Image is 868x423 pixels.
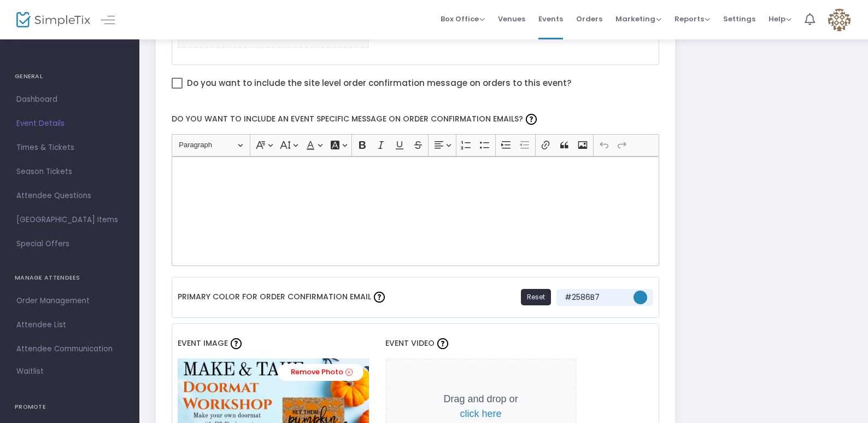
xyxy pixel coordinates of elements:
img: question-mark [231,338,242,349]
span: Venues [498,5,525,33]
span: Order Management [16,294,123,308]
span: Box Office [441,14,485,24]
span: Attendee Questions [16,189,123,203]
span: Reports [675,14,710,24]
span: #2586B7 [562,292,627,303]
span: Waitlist [16,366,44,377]
h4: PROMOTE [15,396,125,418]
div: Editor toolbar [172,134,660,156]
span: Event Image [178,338,228,349]
h4: GENERAL [15,66,125,88]
span: Marketing [615,14,661,24]
span: Attendee List [16,318,123,332]
span: [GEOGRAPHIC_DATA] Items [16,213,123,227]
span: Events [538,5,563,33]
span: click here [460,408,502,419]
label: Primary Color For Order Confirmation Email [178,283,388,312]
button: Paragraph [174,137,248,154]
span: Orders [576,5,602,33]
span: Season Tickets [16,165,123,179]
span: Settings [723,5,755,33]
span: Special Offers [16,237,123,251]
span: Event Details [16,117,123,131]
span: Do you want to include the site level order confirmation message on orders to this event? [187,76,571,90]
label: Do you want to include an event specific message on order confirmation emails? [166,105,665,134]
span: Attendee Communication [16,342,123,356]
span: Dashboard [16,92,123,107]
img: question-mark [437,338,448,349]
button: Reset [521,289,551,305]
kendo-colorpicker: #2586b7 [627,289,648,306]
span: Event Video [385,338,435,349]
p: Drag and drop or [436,392,526,421]
img: question-mark [526,114,537,125]
span: Paragraph [179,138,236,152]
span: Times & Tickets [16,141,123,155]
div: Rich Text Editor, main [172,157,660,266]
span: Help [769,14,791,24]
a: Remove Photo [278,364,363,381]
h4: MANAGE ATTENDEES [15,267,125,289]
img: question-mark [374,292,385,303]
